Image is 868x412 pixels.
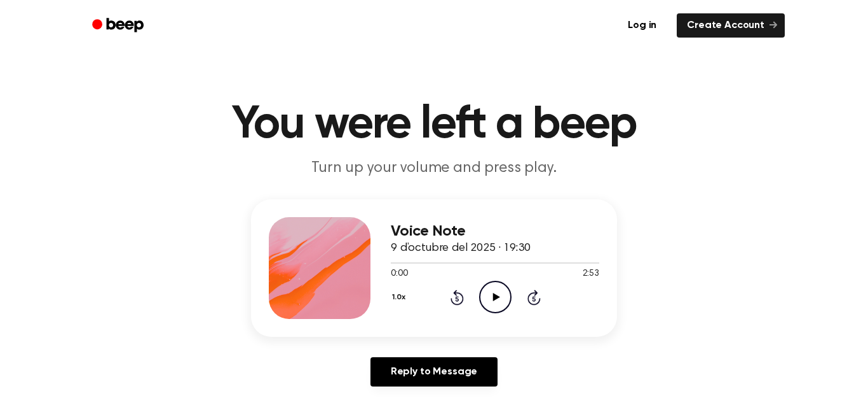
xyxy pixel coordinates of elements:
[391,223,599,240] h3: Voice Note
[370,357,498,387] a: Reply to Message
[83,13,155,38] a: Beep
[677,13,785,38] a: Create Account
[190,158,678,179] p: Turn up your volume and press play.
[391,243,531,254] span: 9 d’octubre del 2025 · 19:30
[615,11,669,40] a: Log in
[583,267,599,281] span: 2:53
[391,267,407,281] span: 0:00
[391,287,410,308] button: 1.0x
[109,102,759,148] h1: You were left a beep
